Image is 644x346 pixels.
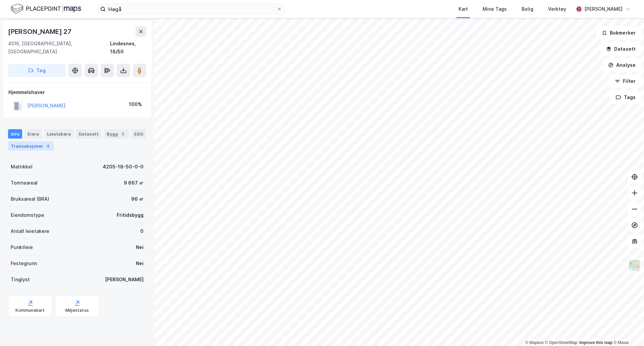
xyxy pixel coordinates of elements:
[129,100,142,108] div: 100%
[8,40,110,56] div: 4516, [GEOGRAPHIC_DATA], [GEOGRAPHIC_DATA]
[103,163,144,171] div: 4205-18-50-0-0
[117,211,144,219] div: Fritidsbygg
[579,340,612,345] a: Improve this map
[522,5,533,13] div: Bolig
[131,129,146,139] div: ESG
[131,195,144,203] div: 96 ㎡
[11,211,44,219] div: Eiendomstype
[8,129,22,139] div: Info
[45,143,51,149] div: 4
[8,26,73,37] div: [PERSON_NAME] 27
[11,179,38,187] div: Tomteareal
[545,340,578,345] a: OpenStreetMap
[483,5,507,13] div: Mine Tags
[136,243,144,251] div: Nei
[106,4,277,14] input: Søk på adresse, matrikkel, gårdeiere, leietakere eller personer
[11,243,33,251] div: Punktleie
[8,141,54,151] div: Transaksjoner
[584,5,623,13] div: [PERSON_NAME]
[65,308,89,313] div: Miljøstatus
[11,163,33,171] div: Matrikkel
[119,131,126,137] div: 2
[11,227,49,235] div: Antall leietakere
[11,276,30,284] div: Tinglyst
[602,58,641,72] button: Analyse
[44,129,73,139] div: Leietakere
[609,75,641,88] button: Filter
[104,129,129,139] div: Bygg
[8,64,66,77] button: Tag
[110,40,146,56] div: Lindesnes, 18/50
[136,259,144,267] div: Nei
[25,129,42,139] div: Eiere
[610,314,644,346] iframe: Chat Widget
[11,259,37,267] div: Festegrunn
[76,129,101,139] div: Datasett
[15,308,45,313] div: Kommunekart
[600,42,641,56] button: Datasett
[124,179,144,187] div: 9 667 ㎡
[11,195,49,203] div: Bruksareal (BRA)
[596,26,641,40] button: Bokmerker
[610,314,644,346] div: Kontrollprogram for chat
[105,276,144,284] div: [PERSON_NAME]
[548,5,566,13] div: Verktøy
[140,227,144,235] div: 0
[11,3,81,15] img: logo.f888ab2527a4732fd821a326f86c7f29.svg
[525,340,544,345] a: Mapbox
[610,91,641,104] button: Tags
[8,88,146,96] div: Hjemmelshaver
[628,259,641,272] img: Z
[459,5,468,13] div: Kart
